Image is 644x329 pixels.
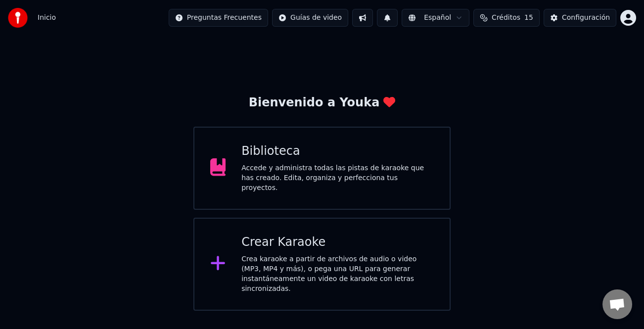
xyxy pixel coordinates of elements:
div: Crea karaoke a partir de archivos de audio o video (MP3, MP4 y más), o pega una URL para generar ... [241,254,434,294]
div: Bienvenido a Youka [249,95,396,111]
div: Chat abierto [602,289,632,319]
div: Accede y administra todas las pistas de karaoke que has creado. Edita, organiza y perfecciona tus... [241,163,434,193]
span: Inicio [38,13,56,23]
img: youka [8,8,28,28]
button: Créditos15 [473,9,540,27]
nav: breadcrumb [38,13,56,23]
button: Configuración [544,9,616,27]
div: Biblioteca [241,143,434,159]
button: Preguntas Frecuentes [169,9,268,27]
span: 15 [524,13,533,23]
span: Créditos [492,13,520,23]
div: Configuración [562,13,610,23]
div: Crear Karaoke [241,235,434,250]
button: Guías de video [272,9,348,27]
